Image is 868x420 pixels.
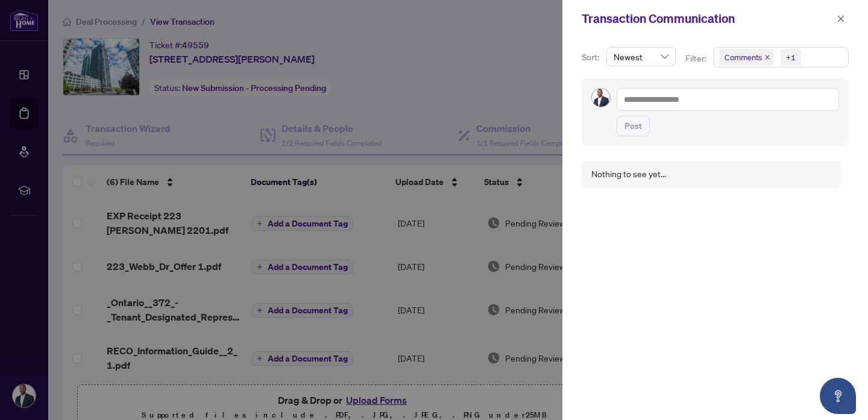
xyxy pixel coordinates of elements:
div: +1 [786,51,796,63]
span: Comments [719,49,773,66]
span: close [764,54,770,60]
p: Sort: [582,51,602,64]
button: Post [617,116,650,136]
span: Comments [725,51,762,63]
span: close [837,14,845,23]
img: Profile Icon [592,89,610,107]
span: Newest [614,48,668,66]
button: Open asap [820,378,856,414]
p: Filter: [685,52,708,65]
div: Transaction Communication [582,10,833,28]
div: Nothing to see yet... [591,168,666,181]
